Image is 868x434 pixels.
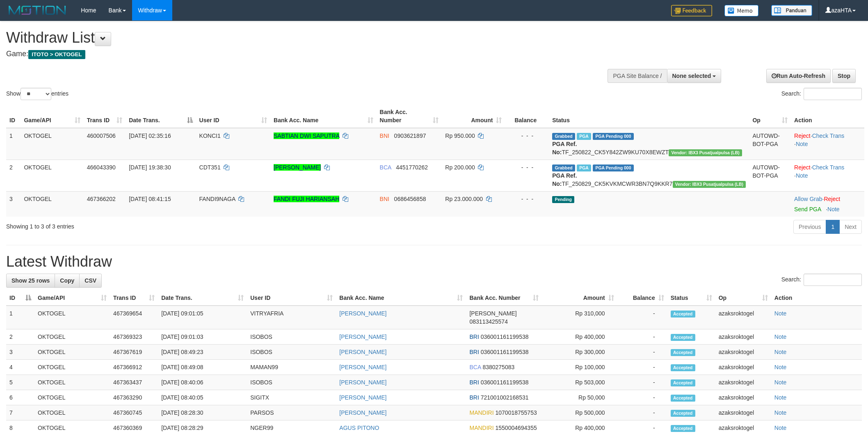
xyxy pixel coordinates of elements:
[247,306,336,329] td: VITRYAFRIA
[812,132,845,139] a: Check Trans
[672,73,711,79] span: None selected
[482,364,514,370] span: Copy 8380275083 to clipboard
[87,132,116,139] span: 460007506
[6,50,571,58] h4: Game:
[339,409,386,416] a: [PERSON_NAME]
[247,290,336,306] th: User ID: activate to sort column ascending
[577,133,591,140] span: Marked by azaksroktogel
[505,105,549,128] th: Balance
[552,133,575,140] span: Grabbed
[577,164,591,171] span: Marked by azaksroktogel
[669,149,742,156] span: Vendor URL: https://dashboard.q2checkout.com/secure
[804,88,862,100] input: Search:
[824,196,840,202] a: Reject
[552,141,577,155] b: PGA Ref. No:
[6,329,34,345] td: 2
[791,128,864,160] td: · ·
[129,132,171,139] span: [DATE] 02:35:16
[796,172,808,179] a: Note
[34,405,110,420] td: OKTOGEL
[774,310,787,317] a: Note
[129,164,171,171] span: [DATE] 19:38:30
[158,375,247,390] td: [DATE] 08:40:06
[469,379,479,386] span: BRI
[496,409,537,416] span: Copy 1070018755753 to clipboard
[749,105,791,128] th: Op: activate to sort column ascending
[87,164,116,171] span: 466043390
[247,329,336,345] td: ISOBOS
[469,318,507,325] span: Copy 083113425574 to clipboard
[542,360,617,375] td: Rp 100,000
[469,364,481,370] span: BCA
[34,290,110,306] th: Game/API: activate to sort column ascending
[247,360,336,375] td: MAMAN99
[715,390,771,405] td: azaksroktogel
[445,164,475,171] span: Rp 200.000
[11,277,50,284] span: Show 25 rows
[6,274,55,288] a: Show 25 rows
[126,105,196,128] th: Date Trans.: activate to sort column descending
[6,30,571,46] h1: Withdraw List
[839,220,862,234] a: Next
[617,345,667,360] td: -
[34,329,110,345] td: OKTOGEL
[617,390,667,405] td: -
[110,360,158,375] td: 467366912
[673,181,746,188] span: Vendor URL: https://dashboard.q2checkout.com/secure
[442,105,505,128] th: Amount: activate to sort column ascending
[339,364,386,370] a: [PERSON_NAME]
[542,329,617,345] td: Rp 400,000
[796,141,808,147] a: Note
[339,310,386,317] a: [PERSON_NAME]
[380,196,389,202] span: BNI
[552,164,575,171] span: Grabbed
[774,364,787,370] a: Note
[617,375,667,390] td: -
[394,196,426,202] span: Copy 0686456858 to clipboard
[469,394,479,401] span: BRI
[542,290,617,306] th: Amount: activate to sort column ascending
[339,425,379,431] a: AGUS PITONO
[6,160,21,191] td: 2
[199,196,235,202] span: FANDI9NAGA
[794,164,811,171] a: Reject
[671,334,695,341] span: Accepted
[771,5,812,16] img: panduan.png
[617,290,667,306] th: Balance: activate to sort column ascending
[445,196,483,202] span: Rp 23.000.000
[6,375,34,390] td: 5
[827,206,840,212] a: Note
[55,274,80,288] a: Copy
[671,311,695,318] span: Accepted
[832,69,856,83] a: Stop
[781,274,862,286] label: Search:
[749,160,791,191] td: AUTOWD-BOT-PGA
[336,290,466,306] th: Bank Acc. Name: activate to sort column ascending
[469,409,493,416] span: MANDIRI
[542,375,617,390] td: Rp 503,000
[79,274,102,288] a: CSV
[552,196,574,203] span: Pending
[110,290,158,306] th: Trans ID: activate to sort column ascending
[794,196,824,202] span: ·
[21,105,83,128] th: Game/API: activate to sort column ascending
[469,310,516,317] span: [PERSON_NAME]
[110,375,158,390] td: 467363437
[542,390,617,405] td: Rp 50,000
[715,360,771,375] td: azaksroktogel
[481,379,529,386] span: Copy 036001161199538 to clipboard
[794,132,811,139] a: Reject
[199,164,221,171] span: CDT351
[469,349,479,355] span: BRI
[671,379,695,386] span: Accepted
[794,206,821,212] a: Send PGA
[671,395,695,402] span: Accepted
[247,345,336,360] td: ISOBOS
[715,329,771,345] td: azaksroktogel
[774,379,787,386] a: Note
[593,133,634,140] span: PGA Pending
[247,390,336,405] td: SIGITX
[60,277,74,284] span: Copy
[766,69,831,83] a: Run Auto-Refresh
[791,191,864,217] td: ·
